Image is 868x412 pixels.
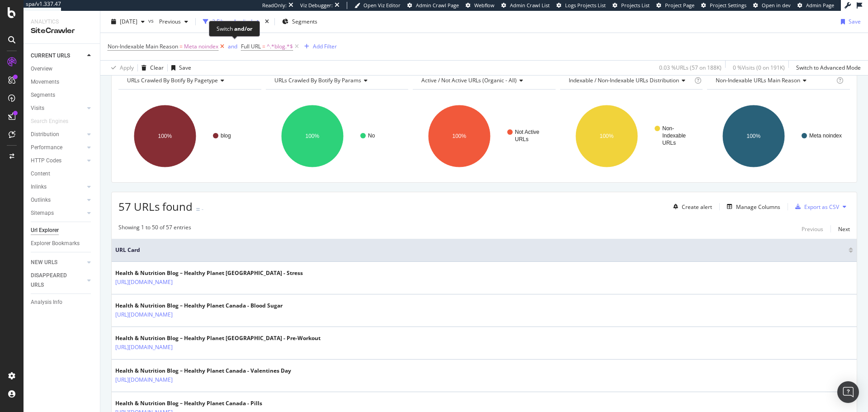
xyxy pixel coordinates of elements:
button: and [228,42,237,51]
div: Segments [31,90,55,100]
div: Outlinks [31,195,51,205]
svg: A chart. [266,97,407,175]
div: Health & Nutrition Blog – Healthy Planet [GEOGRAPHIC_DATA] - Pre-Workout [115,334,321,342]
div: Url Explorer [31,226,59,235]
span: Project Settings [710,2,746,9]
span: 57 URLs found [118,199,193,214]
span: Webflow [474,2,495,9]
div: 0.03 % URLs ( 57 on 188K ) [659,64,722,71]
div: Next [838,225,850,233]
a: Visits [31,104,85,113]
text: Meta noindex [809,133,842,139]
a: Url Explorer [31,226,94,235]
span: URL Card [115,246,846,254]
svg: A chart. [118,97,260,175]
text: URLs [662,140,676,146]
a: Project Settings [701,2,746,9]
a: Outlinks [31,195,85,205]
button: Manage Columns [723,201,780,212]
div: and/or [234,25,252,33]
div: Health & Nutrition Blog – Healthy Planet Canada - Valentines Day [115,367,291,375]
div: Open Intercom Messenger [837,381,859,403]
div: Analytics [31,18,93,26]
div: NEW URLS [31,258,57,267]
div: Save [179,64,191,71]
text: 100% [158,133,172,139]
span: Admin Crawl Page [416,2,459,9]
a: Search Engines [31,117,77,126]
a: [URL][DOMAIN_NAME] [115,343,173,352]
div: Previous [802,225,823,233]
a: Logs Projects List [557,2,606,9]
span: Projects List [621,2,650,9]
span: Admin Crawl List [510,2,550,9]
span: Meta noindex [184,40,218,53]
div: Apply [120,64,134,71]
h4: Active / Not Active URLs [420,73,547,88]
h4: URLs Crawled By Botify By pagetype [125,73,253,88]
button: Apply [108,61,134,75]
text: 100% [747,133,761,139]
text: 100% [453,133,467,139]
button: Switch to Advanced Mode [793,61,861,75]
button: [DATE] [108,14,148,29]
div: Health & Nutrition Blog – Healthy Planet [GEOGRAPHIC_DATA] - Stress [115,269,303,277]
div: Add Filter [313,43,337,50]
h4: Non-Indexable URLs Main Reason [714,73,835,88]
text: 100% [305,133,319,139]
span: Active / Not Active URLs (organic - all) [421,76,517,84]
div: Explorer Bookmarks [31,239,80,248]
a: Project Page [656,2,694,9]
button: Add Filter [301,41,337,52]
div: Health & Nutrition Blog – Healthy Planet Canada - Blood Sugar [115,302,283,310]
div: DISAPPEARED URLS [31,271,76,290]
div: Health & Nutrition Blog – Healthy Planet Canada - Pills [115,399,262,407]
svg: A chart. [707,97,849,175]
img: Equal [196,208,200,211]
a: Segments [31,90,94,100]
span: Project Page [665,2,694,9]
button: Previous [802,223,823,234]
a: Sitemaps [31,208,85,218]
div: 2 Filters Applied [212,18,252,25]
a: HTTP Codes [31,156,85,166]
div: Sitemaps [31,208,54,218]
div: SiteCrawler [31,26,93,36]
span: Non-Indexable URLs Main Reason [716,76,800,84]
span: Indexable / Non-Indexable URLs distribution [569,76,679,84]
a: Open Viz Editor [354,2,401,9]
span: Non-Indexable Main Reason [108,43,178,50]
div: - [202,205,203,213]
a: Explorer Bookmarks [31,239,94,248]
div: Switch [217,25,252,33]
div: ReadOnly: [262,2,287,9]
a: [URL][DOMAIN_NAME] [115,310,173,319]
text: blog [221,133,231,139]
div: Search Engines [31,117,68,126]
div: Clear [150,64,164,71]
span: Logs Projects List [565,2,606,9]
div: Create alert [682,203,712,211]
div: Performance [31,143,62,152]
div: Switch to Advanced Mode [796,64,861,71]
button: 2 Filters Applied [199,14,263,29]
span: ^.*blog.*$ [267,40,293,53]
button: Previous [156,14,192,29]
div: Visits [31,104,44,113]
a: Performance [31,143,85,152]
div: Overview [31,64,52,74]
div: Viz Debugger: [300,2,333,9]
svg: A chart. [413,97,554,175]
text: Indexable [662,133,686,139]
a: DISAPPEARED URLS [31,271,85,290]
button: Save [168,61,191,75]
a: Content [31,169,94,179]
div: CURRENT URLS [31,51,70,61]
div: Manage Columns [736,203,780,211]
a: Admin Crawl Page [407,2,459,9]
a: Webflow [466,2,495,9]
div: Export as CSV [804,203,839,211]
